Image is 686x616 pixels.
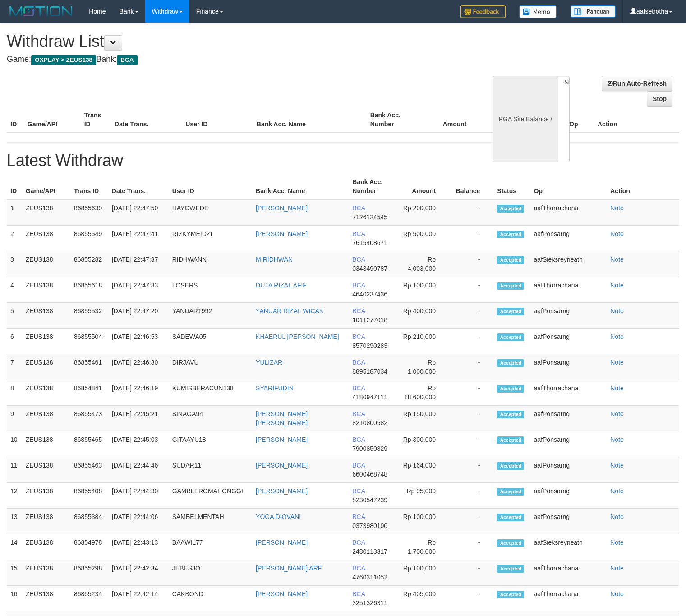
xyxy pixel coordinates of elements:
td: 86855549 [70,226,108,251]
a: [PERSON_NAME] [256,204,308,212]
a: YANUAR RIZAL WICAK [256,307,323,315]
td: 16 [7,586,22,611]
span: Accepted [497,514,524,521]
th: ID [7,107,24,133]
span: 8230547239 [352,496,387,504]
a: Note [610,487,624,495]
td: aafPonsarng [530,329,607,354]
td: 6 [7,329,22,354]
th: Game/API [24,107,81,133]
td: ZEUS138 [22,226,70,251]
a: Run Auto-Refresh [602,76,672,91]
td: 5 [7,303,22,329]
a: Note [610,307,624,315]
h1: Withdraw List [7,32,448,51]
a: Note [610,565,624,572]
span: BCA [352,359,365,366]
td: Rp 18,600,000 [397,380,449,406]
td: SAMBELMENTAH [169,509,252,534]
td: - [449,560,493,586]
td: 86855465 [70,431,108,457]
td: aafThorrachana [530,277,607,303]
td: aafPonsarng [530,483,607,509]
td: LOSERS [169,277,252,303]
span: BCA [352,462,365,469]
td: - [449,251,493,277]
td: [DATE] 22:42:34 [108,560,169,586]
td: BAAWIL77 [169,534,252,560]
span: BCA [352,256,365,263]
a: [PERSON_NAME] [256,462,308,469]
td: - [449,406,493,431]
span: BCA [352,384,365,392]
td: [DATE] 22:46:19 [108,380,169,406]
td: SINAGA94 [169,406,252,431]
td: RIDHWANN [169,251,252,277]
a: Note [610,282,624,289]
span: Accepted [497,359,524,367]
span: BCA [352,230,365,237]
span: 8570290283 [352,342,387,349]
td: [DATE] 22:44:46 [108,457,169,483]
td: Rp 300,000 [397,431,449,457]
td: Rp 100,000 [397,560,449,586]
span: Accepted [497,256,524,264]
td: - [449,457,493,483]
th: Amount [424,107,480,133]
a: [PERSON_NAME] [256,487,308,495]
td: 86855461 [70,354,108,380]
span: Accepted [497,411,524,418]
td: aafSieksreyneath [530,534,607,560]
a: [PERSON_NAME] [PERSON_NAME] [256,410,308,426]
span: 7126124545 [352,213,387,221]
th: Bank Acc. Number [349,174,397,199]
td: Rp 210,000 [397,329,449,354]
span: Accepted [497,591,524,598]
span: 0343490787 [352,265,387,272]
td: 13 [7,509,22,534]
span: Accepted [497,462,524,470]
span: BCA [352,307,365,315]
td: Rp 1,700,000 [397,534,449,560]
td: 86855234 [70,586,108,611]
span: 4180947111 [352,394,387,401]
td: [DATE] 22:47:41 [108,226,169,251]
td: 3 [7,251,22,277]
td: 86855473 [70,406,108,431]
td: 86855408 [70,483,108,509]
td: - [449,586,493,611]
img: Feedback.jpg [460,5,506,18]
td: 8 [7,380,22,406]
td: 15 [7,560,22,586]
a: M RIDHWAN [256,256,293,263]
td: [DATE] 22:45:21 [108,406,169,431]
span: 8210800582 [352,419,387,426]
a: Note [610,230,624,237]
span: BCA [352,282,365,289]
td: [DATE] 22:44:06 [108,509,169,534]
td: ZEUS138 [22,329,70,354]
th: Action [607,174,679,199]
span: BCA [352,487,365,495]
td: 1 [7,199,22,226]
th: Bank Acc. Name [253,107,367,133]
td: ZEUS138 [22,483,70,509]
span: OXPLAY > ZEUS138 [31,55,96,65]
span: Accepted [497,205,524,213]
span: BCA [352,590,365,597]
span: Accepted [497,231,524,238]
td: 9 [7,406,22,431]
span: 3251326311 [352,599,387,607]
img: MOTION_logo.png [7,5,75,18]
a: DUTA RIZAL AFIF [256,282,307,289]
td: ZEUS138 [22,431,70,457]
th: Bank Acc. Number [367,107,424,133]
td: - [449,431,493,457]
th: Amount [397,174,449,199]
a: [PERSON_NAME] [256,539,308,546]
td: 10 [7,431,22,457]
td: aafPonsarng [530,457,607,483]
a: SYARIFUDIN [256,384,294,392]
td: 7 [7,354,22,380]
td: 86855618 [70,277,108,303]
